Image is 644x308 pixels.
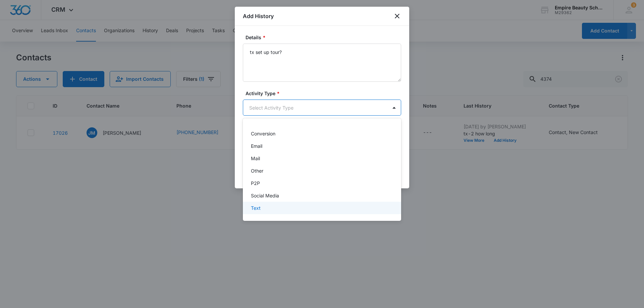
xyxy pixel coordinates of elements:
[251,142,262,149] p: Email
[251,180,260,187] p: P2P
[251,155,260,162] p: Mail
[251,167,263,174] p: Other
[251,192,279,199] p: Social Media
[251,130,275,137] p: Conversion
[251,204,261,211] p: Text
